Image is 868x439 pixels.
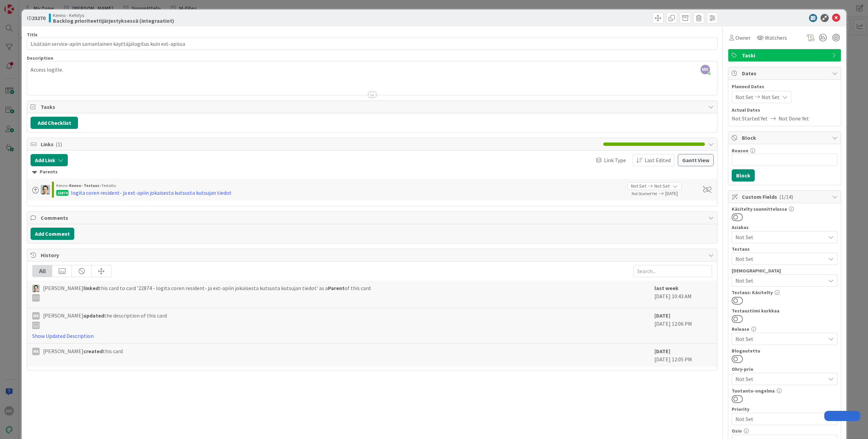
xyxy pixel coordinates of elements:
[732,348,837,353] div: Blogautettu
[779,193,793,200] span: ( 1/14 )
[83,285,99,291] b: linked
[732,290,837,295] div: Testaus: Käsitelty
[732,388,837,393] div: Tuotanto-ongelma
[632,191,657,196] span: Not Started Yet
[742,134,829,142] span: Block
[701,65,710,74] span: MK
[732,268,837,273] div: [DEMOGRAPHIC_DATA]
[732,225,837,230] div: Asiakas
[101,183,116,188] span: Testattu
[732,169,755,182] button: Block
[41,140,600,148] span: Links
[735,335,826,343] span: Not Set
[735,34,751,42] span: Owner
[654,311,712,340] div: [DATE] 12:06 PM
[654,183,670,190] span: Not Set
[633,154,674,166] button: Last Edited
[732,407,837,412] div: Priority
[43,284,371,302] span: [PERSON_NAME] this card to card '22874 - logita coren resident- ja ext-apiin jokaisesta kutsusta ...
[631,183,646,190] span: Not Set
[56,190,68,196] div: 22874
[69,183,101,188] b: Kenno - Testaus ›
[32,15,45,21] b: 23270
[53,13,174,18] span: Kenno - Kehitys
[71,189,232,197] div: logita coren resident- ja ext-apiin jokaisesta kutsusta kutsujan tiedot
[32,312,40,320] div: MK
[678,154,714,166] button: Gantt View
[41,185,50,194] img: TT
[732,148,748,154] label: Reason
[31,117,78,129] button: Add Checklist
[41,251,705,259] span: History
[735,276,826,285] span: Not Set
[27,14,45,22] span: ID
[665,190,695,197] span: [DATE]
[732,308,837,313] div: Testaustiimi kurkkaa
[742,193,829,201] span: Custom Fields
[83,348,103,355] b: created
[32,285,40,292] img: TT
[27,32,38,38] label: Title
[645,156,671,164] span: Last Edited
[735,93,753,101] span: Not Set
[732,247,837,251] div: Testaus
[732,107,837,114] span: Actual Dates
[41,103,705,111] span: Tasks
[732,428,837,433] div: Osio
[735,255,826,263] span: Not Set
[56,141,62,148] span: ( 1 )
[27,55,53,61] span: Description
[732,114,768,122] span: Not Started Yet
[41,214,705,222] span: Comments
[53,18,174,23] b: Backlog prioriteettijärjestyksessä (integraatiot)
[778,114,809,122] span: Not Done Yet
[31,66,714,74] p: Access logille.
[732,367,837,371] div: Ohry-prio
[43,311,167,329] span: [PERSON_NAME] the description of this card
[33,265,52,277] div: All
[654,348,670,355] b: [DATE]
[654,284,712,304] div: [DATE] 10:43 AM
[31,154,68,166] button: Add Link
[604,156,626,164] span: Link Type
[633,265,712,277] input: Search...
[732,327,837,331] div: Release
[762,93,780,101] span: Not Set
[732,207,837,211] div: Käsitelty suunnittelussa
[328,285,344,291] b: Parent
[742,69,829,77] span: Dates
[765,34,787,42] span: Watchers
[654,312,670,319] b: [DATE]
[735,233,826,241] span: Not Set
[654,347,712,363] div: [DATE] 12:05 PM
[32,168,712,176] div: Parents
[27,38,717,50] input: type card name here...
[32,332,94,339] a: Show Updated Description
[43,347,123,355] span: [PERSON_NAME] this card
[56,183,69,188] span: Kenno ›
[732,83,837,90] span: Planned Dates
[31,228,74,240] button: Add Comment
[742,51,829,59] span: Taski
[654,285,678,291] b: last week
[83,312,104,319] b: updated
[32,348,40,355] div: MK
[735,374,822,384] span: Not Set
[735,414,822,424] span: Not Set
